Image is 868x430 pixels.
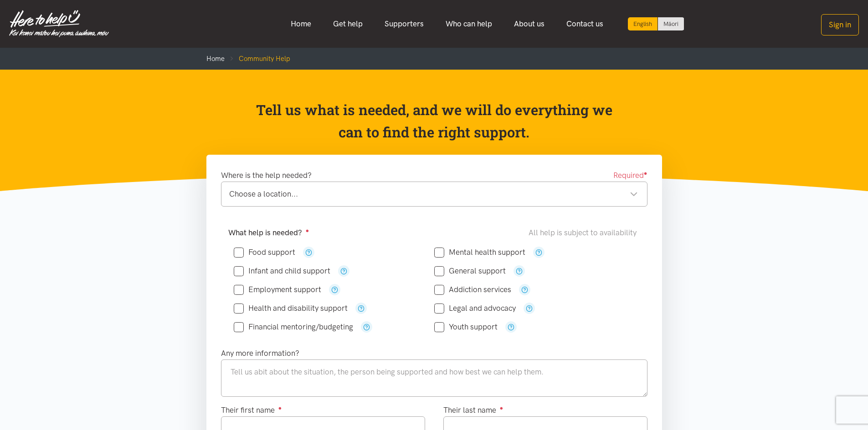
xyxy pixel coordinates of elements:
[206,55,225,63] a: Home
[221,169,312,182] label: Where is the help needed?
[234,286,321,293] label: Employment support
[628,17,684,30] div: Language toggle
[9,10,109,37] img: Home
[278,405,282,411] sup: ●
[225,53,290,64] li: Community Help
[374,14,435,34] a: Supporters
[234,323,353,331] label: Financial mentoring/budgeting
[434,286,511,293] label: Addiction services
[555,14,614,34] a: Contact us
[658,17,684,30] a: Switch to Te Reo Māori
[644,170,647,177] sup: ●
[234,304,348,312] label: Health and disability support
[280,14,322,34] a: Home
[500,405,503,411] sup: ●
[234,267,330,275] label: Infant and child support
[253,99,615,144] p: Tell us what is needed, and we will do everything we can to find the right support.
[613,169,647,182] span: Required
[306,227,309,234] sup: ●
[443,404,503,416] label: Their last name
[503,14,555,34] a: About us
[229,188,638,200] div: Choose a location...
[628,17,658,30] div: Current language
[435,14,503,34] a: Who can help
[821,14,859,35] button: Sign in
[221,404,282,416] label: Their first name
[434,248,525,256] label: Mental health support
[434,304,516,312] label: Legal and advocacy
[234,248,295,256] label: Food support
[221,347,299,359] label: Any more information?
[434,323,498,331] label: Youth support
[228,227,309,239] label: What help is needed?
[529,227,640,239] div: All help is subject to availability
[322,14,374,34] a: Get help
[434,267,506,275] label: General support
